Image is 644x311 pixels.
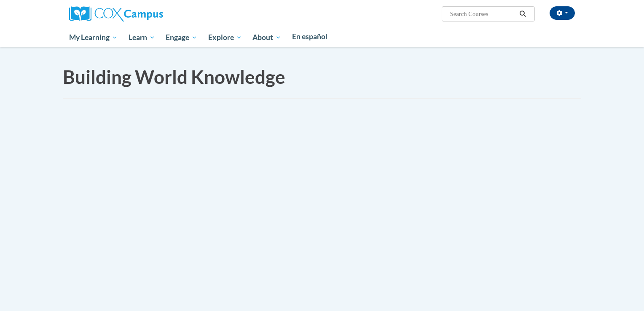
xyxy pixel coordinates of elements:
a: About [247,28,287,47]
i:  [519,11,527,17]
a: My Learning [64,28,123,47]
a: Cox Campus [69,10,163,17]
span: My Learning [69,32,118,43]
span: Explore [208,32,242,43]
a: Engage [160,28,203,47]
span: Learn [129,32,155,43]
span: About [252,32,281,43]
img: Cox Campus [69,6,163,21]
span: Building World Knowledge [63,66,285,88]
div: Main menu [56,28,588,47]
span: En español [292,32,327,41]
button: Search [517,9,529,19]
button: Account Settings [550,6,575,20]
a: En español [287,28,333,46]
a: Learn [123,28,161,47]
a: Explore [203,28,247,47]
input: Search Courses [449,9,517,19]
span: Engage [166,32,197,43]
